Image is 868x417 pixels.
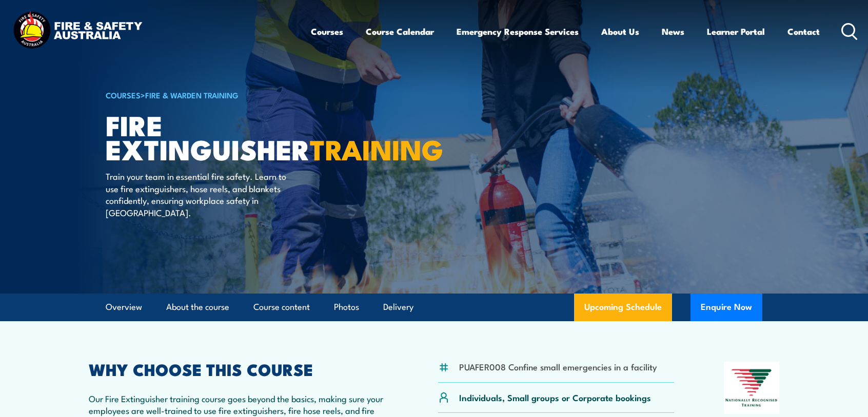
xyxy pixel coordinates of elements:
[89,362,388,376] h2: WHY CHOOSE THIS COURSE
[691,294,762,321] button: Enquire Now
[459,361,657,372] li: PUAFER008 Confine small emergencies in a facility
[459,391,651,403] p: Individuals, Small groups or Corporate bookings
[145,89,239,100] a: Fire & Warden Training
[662,18,684,45] a: News
[310,127,443,170] strong: TRAINING
[601,18,639,45] a: About Us
[724,362,779,414] img: Nationally Recognised Training logo.
[106,170,293,218] p: Train your team in essential fire safety. Learn to use fire extinguishers, hose reels, and blanke...
[574,294,672,321] a: Upcoming Schedule
[106,89,359,101] h6: >
[366,18,434,45] a: Course Calendar
[383,294,413,321] a: Delivery
[787,18,820,45] a: Contact
[106,89,141,100] a: COURSES
[166,294,229,321] a: About the course
[253,294,310,321] a: Course content
[334,294,359,321] a: Photos
[106,113,359,160] h1: Fire Extinguisher
[457,18,579,45] a: Emergency Response Services
[106,294,142,321] a: Overview
[707,18,765,45] a: Learner Portal
[311,18,343,45] a: Courses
